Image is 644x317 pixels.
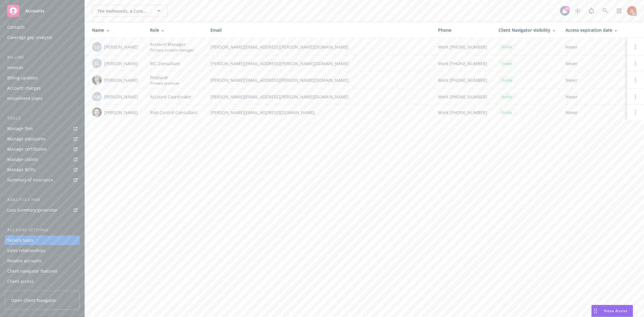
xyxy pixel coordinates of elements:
div: 41 [564,6,570,11]
div: Account settings [5,227,80,233]
div: Client access [7,277,34,286]
div: Drag to move [592,305,599,317]
span: [PERSON_NAME] [104,77,138,83]
div: Client Navigator visibility [498,27,556,33]
span: Never [566,109,622,116]
div: Billing [5,54,80,60]
div: Manage certificates [7,144,47,154]
div: Email [210,27,428,33]
div: Tools [5,115,80,121]
a: Manage exposures [5,134,80,144]
span: Account Coordinator [150,94,192,100]
div: Visible [498,93,515,101]
div: Billing updates [7,73,38,83]
a: Account charges [5,83,80,93]
span: Never [566,77,622,83]
span: Producer [150,74,180,81]
div: Client navigator features [7,266,57,276]
span: Never [566,60,622,67]
span: Work [PHONE_NUMBER] [438,44,487,50]
a: Manage certificates [5,144,80,154]
a: Manage BORs [5,165,80,175]
div: Access expiration date [566,27,622,33]
span: [PERSON_NAME][EMAIL_ADDRESS][PERSON_NAME][DOMAIN_NAME] [210,44,428,50]
div: Manage files [7,124,33,133]
span: Open Client Navigator [11,297,56,303]
span: The Redwoods, a Community of Seniors [97,8,149,14]
div: Sales relationships [7,246,46,255]
a: Coverage gap analysis [5,33,80,42]
a: Contacts [5,22,80,32]
a: Sales relationships [5,246,80,255]
div: Visible [498,60,515,67]
div: Loss summary generator [7,205,57,215]
span: [PERSON_NAME][EMAIL_ADDRESS][PERSON_NAME][DOMAIN_NAME] [210,94,428,100]
span: [PERSON_NAME] [104,94,138,100]
span: NW [93,94,101,100]
a: Service team [5,235,80,245]
span: Primary account manager [150,47,194,53]
span: Primary producer [150,81,180,86]
a: Billing updates [5,73,80,83]
div: Summary of insurance [7,175,53,185]
div: Coverage gap analysis [7,33,52,42]
img: photo [92,107,102,117]
div: Visible [498,43,515,51]
div: Account charges [7,83,41,93]
button: Nova Assist [591,305,633,317]
div: Phone [438,27,489,33]
a: Client access [5,277,80,286]
span: GD [94,44,100,50]
a: Switch app [613,5,625,17]
a: Installment plans [5,94,80,103]
span: [PERSON_NAME][EMAIL_ADDRESS][DOMAIN_NAME] [210,109,428,116]
span: Accounts [25,8,44,13]
span: Never [566,44,622,50]
div: Manage BORs [7,165,36,175]
div: Manage exposures [7,134,46,144]
div: Related accounts [7,256,42,266]
span: Never [566,94,622,100]
span: Account Manager [150,41,194,47]
span: JG [95,60,99,67]
div: Visible [498,109,515,116]
span: Work [PHONE_NUMBER] [438,109,487,116]
a: Accounts [5,2,80,19]
div: Invoices [7,63,24,72]
div: Contacts [7,22,25,32]
span: Risk Control Consultant [150,109,197,116]
a: Manage files [5,124,80,133]
div: Manage claims [7,155,38,164]
span: Work [PHONE_NUMBER] [438,77,487,83]
span: Work [PHONE_NUMBER] [438,94,487,100]
span: Work [PHONE_NUMBER] [438,60,487,67]
div: Service team [7,235,33,245]
span: [PERSON_NAME][EMAIL_ADDRESS][PERSON_NAME][DOMAIN_NAME] [210,60,428,67]
img: photo [627,6,637,16]
a: Related accounts [5,256,80,266]
a: Summary of insurance [5,175,80,185]
span: [PERSON_NAME] [104,60,138,67]
div: Installment plans [7,94,43,103]
div: Visible [498,76,515,84]
button: The Redwoods, a Community of Seniors [92,5,168,17]
span: WC Consultant [150,60,180,67]
img: photo [92,75,102,85]
a: Stop snowing [572,5,584,17]
a: Report a Bug [585,5,598,17]
a: Loss summary generator [5,205,80,215]
span: [PERSON_NAME][EMAIL_ADDRESS][PERSON_NAME][DOMAIN_NAME] [210,77,428,83]
a: Invoices [5,63,80,72]
span: [PERSON_NAME] [104,109,138,116]
div: Role [150,27,201,33]
div: Name [92,27,140,33]
span: [PERSON_NAME] [104,44,138,50]
a: Client navigator features [5,266,80,276]
a: Search [599,5,611,17]
div: Analytics hub [5,197,80,203]
span: Nova Assist [604,308,628,313]
a: Manage claims [5,155,80,164]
